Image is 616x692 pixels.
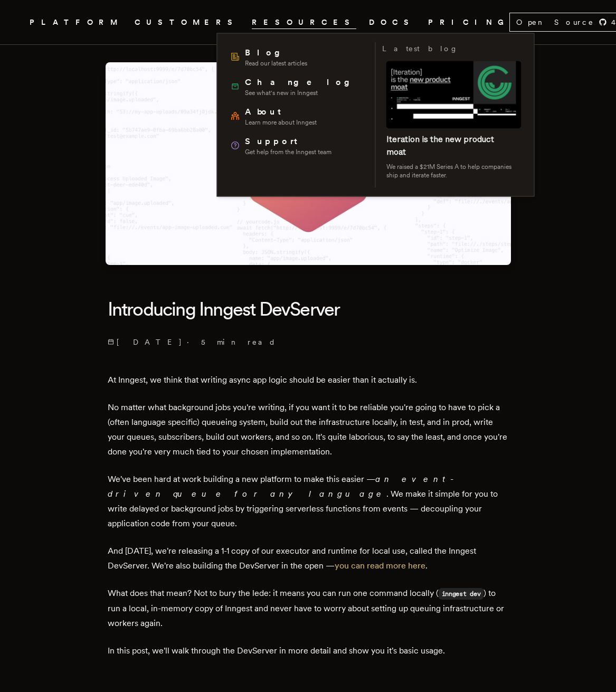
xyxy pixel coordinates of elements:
span: Blog [245,46,307,59]
a: Iteration is the new product moat [386,134,494,157]
a: SupportGet help from the Inngest team [226,131,369,160]
span: Get help from the Inngest team [245,148,331,156]
p: What does that mean? Not to bury the lede: it means you can run one command locally ( ) to run a ... [108,586,509,631]
a: CUSTOMERS [135,16,239,29]
span: Read our latest articles [245,59,307,68]
img: Featured image for Introducing Inngest DevServer blog post [106,62,511,265]
span: Learn more about Inngest [245,118,317,127]
h1: Introducing Inngest DevServer [108,290,509,328]
span: Open Source [516,17,594,27]
a: PRICING [428,16,509,29]
span: Support [245,135,331,148]
span: See what's new in Inngest [245,89,357,97]
a: you can read more here [335,561,425,571]
p: · [108,337,509,347]
span: Changelog [245,76,357,89]
button: PLATFORM [30,16,122,29]
a: BlogRead our latest articles [226,42,369,72]
code: inngest dev [439,588,484,600]
a: AboutLearn more about Inngest [226,101,369,131]
a: ChangelogSee what's new in Inngest [226,72,369,101]
span: About [245,106,317,118]
p: We've been hard at work building a new platform to make this easier — . We make it simple for you... [108,472,509,531]
h3: Latest blog [382,42,458,55]
p: No matter what background jobs you're writing, if you want it to be reliable you're going to have... [108,400,509,459]
span: [DATE] [108,337,183,347]
p: In this post, we'll walk through the DevServer in more detail and show you it's basic usage. [108,643,509,658]
a: DOCS [369,16,415,29]
span: 5 min read [201,337,276,347]
p: At Inngest, we think that writing async app logic should be easier than it actually is. [108,373,509,387]
p: And [DATE], we're releasing a 1-1 copy of our executor and runtime for local use, called the Inng... [108,544,509,573]
button: RESOURCES [252,16,356,29]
